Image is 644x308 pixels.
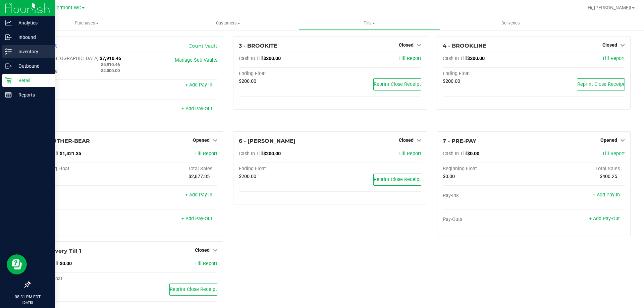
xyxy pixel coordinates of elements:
p: 08:31 PM EDT [3,294,52,300]
a: Count Vault [189,43,217,49]
p: [DATE] [3,300,52,305]
span: $7,910.46 [100,56,121,61]
p: Analytics [12,19,52,27]
inline-svg: Reports [5,91,12,98]
div: Pay-Outs [443,217,534,223]
span: $400.25 [600,174,617,179]
span: Opened [600,137,617,143]
span: Cash In Till [443,151,467,157]
span: Reprint Close Receipt [577,81,625,87]
div: Pay-Outs [35,107,126,113]
span: Cash In [GEOGRAPHIC_DATA]: [35,56,100,61]
span: 4 - BROOKLINE [443,43,486,49]
span: Closed [195,247,210,253]
span: Reprint Close Receipt [170,287,217,292]
a: Till Report [398,56,421,61]
span: $200.00 [443,78,460,84]
a: + Add Pay-In [185,192,212,198]
span: $2,877.35 [189,174,210,179]
a: Till Report [398,151,421,157]
span: Cash In Till [443,56,467,61]
span: $1,421.35 [60,151,81,157]
span: Deliveries [492,20,529,26]
inline-svg: Inbound [5,34,12,41]
span: $0.00 [467,151,479,157]
p: Inventory [12,48,52,56]
button: Reprint Close Receipt [373,174,421,186]
a: Deliveries [440,16,581,30]
inline-svg: Retail [5,77,12,84]
a: + Add Pay-Out [181,106,212,112]
div: Beginning Float [443,166,534,172]
span: Opened [193,137,210,143]
p: Reports [12,91,52,99]
span: $0.00 [443,174,455,179]
span: Reprint Close Receipt [374,177,421,182]
span: 7 - PRE-PAY [443,138,476,144]
span: $0.00 [60,261,72,266]
span: Clermont WC [52,5,81,11]
iframe: Resource center [7,254,27,274]
span: 3 - BROOKITE [239,43,277,49]
p: Outbound [12,62,52,70]
a: Tills [299,16,440,30]
button: Reprint Close Receipt [373,78,421,90]
div: Pay-Outs [35,217,126,223]
div: Pay-Ins [35,83,126,89]
span: $200.00 [263,151,281,157]
div: Total Sales [126,166,218,172]
div: Pay-Ins [443,193,534,199]
a: + Add Pay-In [185,82,212,88]
button: Reprint Close Receipt [169,284,217,296]
p: Inbound [12,33,52,41]
a: Purchases [16,16,157,30]
div: Ending Float [239,166,330,172]
span: Customers [158,20,298,26]
span: $200.00 [467,56,485,61]
span: 5 - BROTHER-BEAR [35,138,90,144]
div: Ending Float [35,276,126,282]
div: Pay-Ins [35,193,126,199]
div: Total Sales [534,166,625,172]
inline-svg: Analytics [5,19,12,26]
a: + Add Pay-In [593,192,620,198]
div: Ending Float [239,71,330,77]
span: Reprint Close Receipt [374,81,421,87]
p: Retail [12,76,52,84]
a: Till Report [195,261,217,266]
a: Till Report [602,56,625,61]
a: + Add Pay-Out [589,216,620,222]
span: Closed [602,42,617,48]
span: $200.00 [239,78,256,84]
span: 9 - Delivery Till 1 [35,248,81,254]
span: Cash In Till [239,56,263,61]
div: Beginning Float [35,166,126,172]
span: $2,000.00 [101,68,120,73]
a: Till Report [195,151,217,157]
inline-svg: Inventory [5,48,12,55]
button: Reprint Close Receipt [577,78,625,90]
span: Purchases [16,20,157,26]
a: Manage Sub-Vaults [175,57,217,63]
a: Customers [157,16,299,30]
a: + Add Pay-Out [181,216,212,222]
span: Closed [399,137,414,143]
span: Cash In Till [239,151,263,157]
inline-svg: Outbound [5,63,12,69]
span: 6 - [PERSON_NAME] [239,138,296,144]
span: Closed [399,42,414,48]
span: Tills [299,20,439,26]
a: Till Report [602,151,625,157]
span: $200.00 [263,56,281,61]
span: $5,910.46 [101,62,120,67]
span: Hi, [PERSON_NAME]! [588,5,631,10]
span: $200.00 [239,174,256,179]
div: Ending Float [443,71,534,77]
